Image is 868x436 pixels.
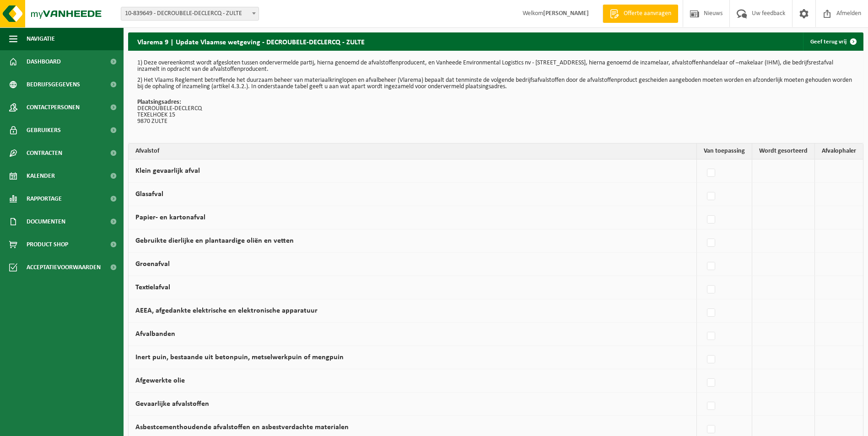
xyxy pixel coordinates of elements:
[137,99,854,125] p: DECROUBELE-DECLERCQ TEXELHOEK 15 9870 ZULTE
[135,307,318,314] label: AEEA, afgedankte elektrische en elektronische apparatuur
[27,187,62,210] span: Rapportage
[135,354,344,361] label: Inert puin, bestaande uit betonpuin, metselwerkpuin of mengpuin
[603,5,678,23] a: Offerte aanvragen
[137,99,181,106] strong: Plaatsingsadres:
[135,191,163,198] label: Glasafval
[137,60,854,73] p: 1) Deze overeenkomst wordt afgesloten tussen ondervermelde partij, hierna genoemd de afvalstoffen...
[27,27,55,50] span: Navigatie
[27,165,55,187] span: Kalender
[27,233,68,256] span: Product Shop
[543,10,589,17] strong: [PERSON_NAME]
[27,96,80,119] span: Contactpersonen
[27,119,61,142] span: Gebruikers
[27,73,80,96] span: Bedrijfsgegevens
[27,50,61,73] span: Dashboard
[27,256,101,279] span: Acceptatievoorwaarden
[135,284,170,291] label: Textielafval
[135,214,205,221] label: Papier- en kartonafval
[135,167,200,175] label: Klein gevaarlijk afval
[621,9,674,18] span: Offerte aanvragen
[121,7,259,21] span: 10-839649 - DECROUBELE-DECLERCQ - ZULTE
[129,144,697,160] th: Afvalstof
[128,32,374,50] h2: Vlarema 9 | Update Vlaamse wetgeving - DECROUBELE-DECLERCQ - ZULTE
[135,400,209,408] label: Gevaarlijke afvalstoffen
[135,261,170,268] label: Groenafval
[697,144,752,160] th: Van toepassing
[803,32,863,51] a: Geef terug vrij
[27,142,62,165] span: Contracten
[121,7,259,20] span: 10-839649 - DECROUBELE-DECLERCQ - ZULTE
[135,377,185,384] label: Afgewerkte olie
[135,424,349,431] label: Asbestcementhoudende afvalstoffen en asbestverdachte materialen
[815,144,863,160] th: Afvalophaler
[137,77,854,90] p: 2) Het Vlaams Reglement betreffende het duurzaam beheer van materiaalkringlopen en afvalbeheer (V...
[27,210,65,233] span: Documenten
[752,144,815,160] th: Wordt gesorteerd
[135,237,294,245] label: Gebruikte dierlijke en plantaardige oliën en vetten
[135,330,175,338] label: Afvalbanden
